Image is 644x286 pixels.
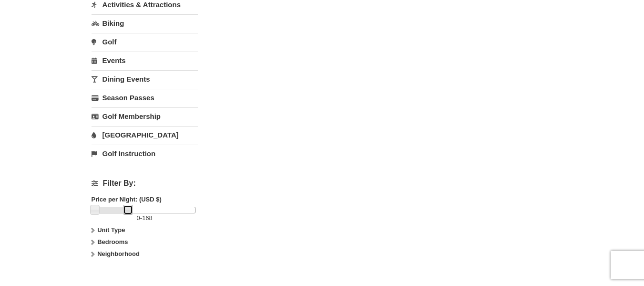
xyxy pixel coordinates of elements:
a: Golf Membership [92,107,198,125]
a: Golf Instruction [92,145,198,162]
a: Dining Events [92,70,198,88]
a: Golf [92,33,198,51]
h4: Filter By: [92,179,198,188]
strong: Unit Type [97,226,125,233]
span: 168 [142,214,153,222]
strong: Price per Night: (USD $) [92,196,162,203]
span: 0 [137,214,140,222]
strong: Neighborhood [97,250,140,257]
strong: Bedrooms [97,238,128,245]
a: Season Passes [92,89,198,106]
label: - [92,213,198,223]
a: Biking [92,14,198,32]
a: [GEOGRAPHIC_DATA] [92,126,198,144]
a: Events [92,52,198,69]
